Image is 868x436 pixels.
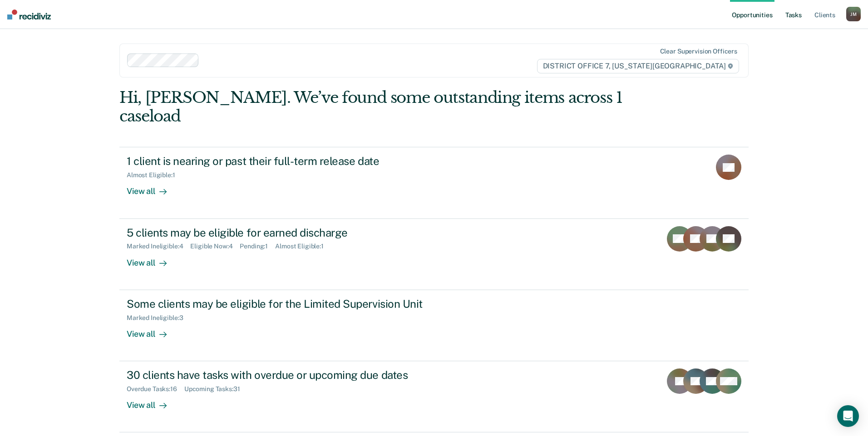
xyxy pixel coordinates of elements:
button: JM [846,7,861,21]
div: Clear supervision officers [660,48,737,55]
span: DISTRICT OFFICE 7, [US_STATE][GEOGRAPHIC_DATA] [537,59,739,73]
div: Loading data... [413,269,456,276]
div: Open Intercom Messenger [837,405,859,427]
div: J M [846,7,861,21]
img: Recidiviz [7,10,51,19]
